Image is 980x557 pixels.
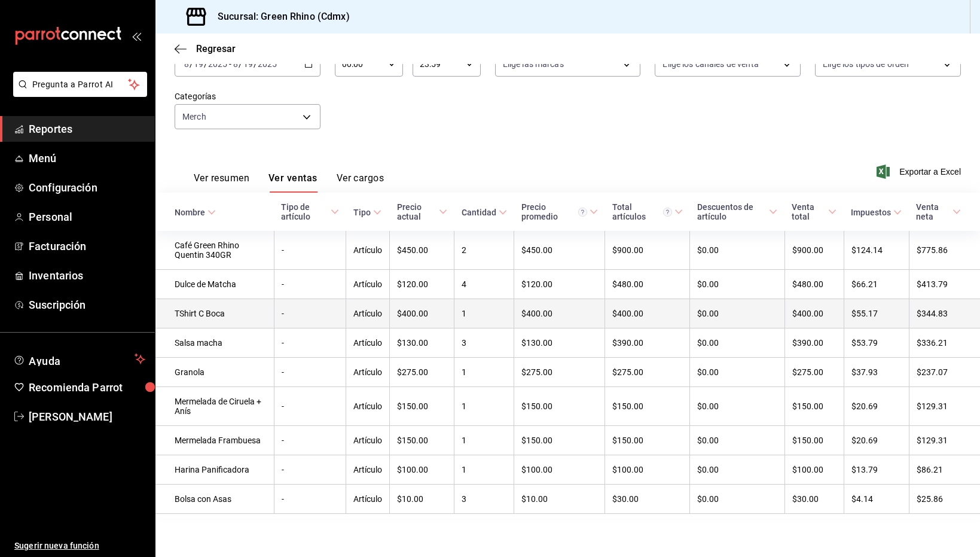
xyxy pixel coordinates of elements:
[390,270,454,299] td: $120.00
[916,202,961,221] span: Venta neta
[390,358,454,387] td: $275.00
[390,485,454,514] td: $10.00
[844,455,909,485] td: $13.79
[194,172,249,193] button: Ver resumen
[274,387,346,426] td: -
[155,485,274,514] td: Bolsa con Asas
[690,270,784,299] td: $0.00
[514,328,605,358] td: $130.00
[514,358,605,387] td: $275.00
[29,121,145,137] span: Reportes
[454,426,514,455] td: 1
[346,455,390,485] td: Artículo
[155,270,274,299] td: Dulce de Matcha
[784,485,844,514] td: $30.00
[784,231,844,270] td: $900.00
[14,540,145,552] span: Sugerir nueva función
[29,267,145,284] span: Inventarios
[29,179,145,196] span: Configuración
[29,297,145,313] span: Suscripción
[844,270,909,299] td: $66.21
[8,87,147,99] a: Pregunta a Parrot AI
[605,455,690,485] td: $100.00
[514,485,605,514] td: $10.00
[916,202,950,221] div: Venta neta
[454,231,514,270] td: 2
[784,358,844,387] td: $275.00
[605,231,690,270] td: $900.00
[155,387,274,426] td: Mermelada de Ciruela + Anís
[909,270,980,299] td: $413.79
[397,202,447,221] span: Precio actual
[462,208,496,217] div: Cantidad
[690,358,784,387] td: $0.00
[784,299,844,328] td: $400.00
[196,43,236,54] span: Regresar
[175,208,216,217] span: Nombre
[909,387,980,426] td: $129.31
[390,299,454,328] td: $400.00
[690,455,784,485] td: $0.00
[663,58,758,70] span: Elige los canales de venta
[454,455,514,485] td: 1
[274,485,346,514] td: -
[204,59,207,69] span: /
[29,352,130,366] span: Ayuda
[175,43,236,54] button: Regresar
[844,328,909,358] td: $53.79
[274,328,346,358] td: -
[784,387,844,426] td: $150.00
[193,59,204,69] input: --
[823,58,909,70] span: Elige los tipos de orden
[690,328,784,358] td: $0.00
[909,485,980,514] td: $25.86
[784,426,844,455] td: $150.00
[462,208,507,217] span: Cantidad
[792,202,826,221] div: Venta total
[397,202,436,221] div: Precio actual
[155,455,274,485] td: Harina Panificadora
[605,358,690,387] td: $275.00
[274,231,346,270] td: -
[690,387,784,426] td: $0.00
[851,208,902,217] span: Impuestos
[155,328,274,358] td: Salsa macha
[605,426,690,455] td: $150.00
[346,358,390,387] td: Artículo
[239,59,242,69] span: /
[390,455,454,485] td: $100.00
[390,231,454,270] td: $450.00
[32,78,129,91] span: Pregunta a Parrot AI
[274,299,346,328] td: -
[909,231,980,270] td: $775.86
[281,202,328,221] div: Tipo de artículo
[274,270,346,299] td: -
[274,358,346,387] td: -
[346,426,390,455] td: Artículo
[346,299,390,328] td: Artículo
[844,231,909,270] td: $124.14
[612,202,683,221] span: Total artículos
[155,426,274,455] td: Mermelada Frambuesa
[257,59,277,69] input: ----
[454,358,514,387] td: 1
[844,299,909,328] td: $55.17
[454,270,514,299] td: 4
[605,299,690,328] td: $400.00
[346,270,390,299] td: Artículo
[612,202,672,221] div: Total artículos
[784,455,844,485] td: $100.00
[346,485,390,514] td: Artículo
[844,358,909,387] td: $37.93
[454,328,514,358] td: 3
[697,202,767,221] div: Descuentos de artículo
[879,165,961,179] button: Exportar a Excel
[514,299,605,328] td: $400.00
[268,172,317,193] button: Ver ventas
[207,59,228,69] input: ----
[190,59,193,69] span: /
[175,92,320,101] label: Categorías
[390,328,454,358] td: $130.00
[390,426,454,455] td: $150.00
[514,426,605,455] td: $150.00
